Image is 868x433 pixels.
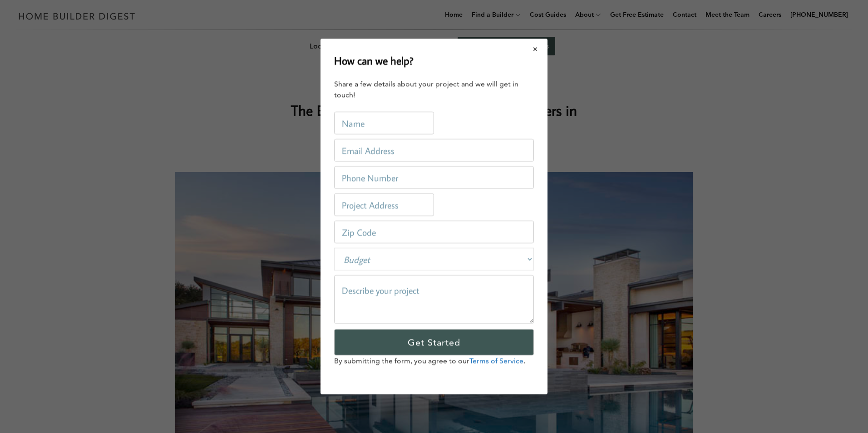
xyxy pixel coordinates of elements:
div: Share a few details about your project and we will get in touch! [334,79,534,100]
input: Zip Code [334,221,534,243]
a: Terms of Service [469,356,523,365]
input: Get Started [334,329,534,355]
input: Email Address [334,139,534,162]
input: Phone Number [334,166,534,189]
button: Close modal [523,39,547,59]
input: Project Address [334,193,434,216]
p: By submitting the form, you agree to our . [334,355,534,366]
h2: How can we help? [334,52,414,69]
input: Name [334,112,434,134]
iframe: Drift Widget Chat Controller [694,368,857,422]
